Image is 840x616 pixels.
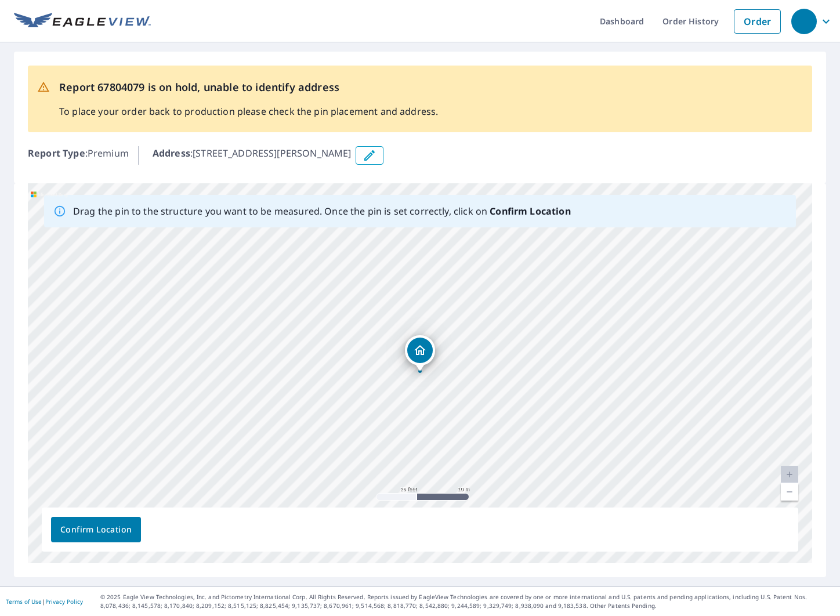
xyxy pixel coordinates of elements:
a: Terms of Use [6,597,42,606]
a: Current Level 20, Zoom In Disabled [781,466,798,483]
b: Report Type [28,147,85,160]
img: EV Logo [14,13,151,30]
p: | [6,598,83,605]
p: : [STREET_ADDRESS][PERSON_NAME] [153,146,352,165]
button: Confirm Location [51,517,141,542]
p: : Premium [28,146,129,165]
div: Dropped pin, building 1, Residential property, 246 The Willows Goshen, IN 46526 [405,335,435,371]
a: Order [734,9,781,34]
a: Privacy Policy [45,597,83,606]
p: To place your order back to production please check the pin placement and address. [59,104,438,118]
p: Report 67804079 is on hold, unable to identify address [59,79,438,95]
a: Current Level 20, Zoom Out [781,483,798,501]
b: Address [153,147,190,160]
p: © 2025 Eagle View Technologies, Inc. and Pictometry International Corp. All Rights Reserved. Repo... [100,593,834,610]
b: Confirm Location [490,205,570,218]
span: Confirm Location [60,523,132,537]
p: Drag the pin to the structure you want to be measured. Once the pin is set correctly, click on [73,204,571,218]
